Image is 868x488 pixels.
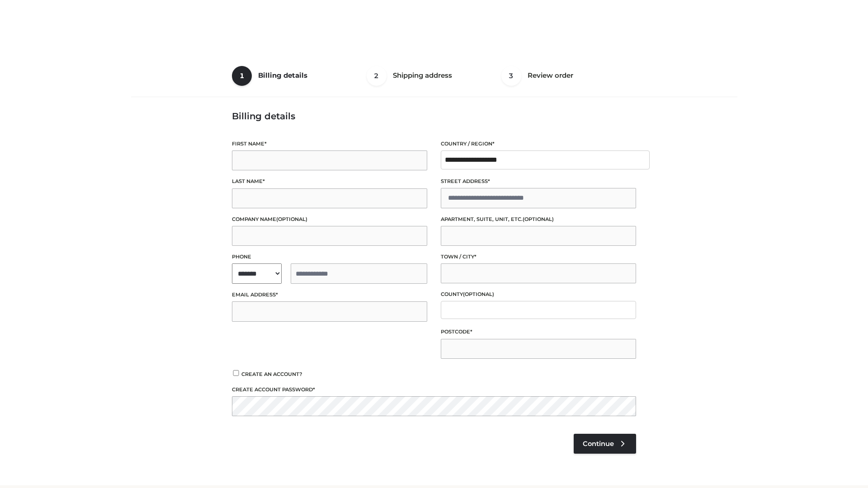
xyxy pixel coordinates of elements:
input: Create an account? [232,370,240,376]
label: Street address [441,177,636,186]
label: Company name [232,215,427,224]
span: Billing details [258,71,307,80]
span: Shipping address [393,71,452,80]
label: Postcode [441,328,636,336]
label: First name [232,140,427,148]
span: 2 [367,66,387,86]
span: Review order [528,71,573,80]
label: Phone [232,253,427,261]
h3: Billing details [232,111,636,122]
label: Country / Region [441,140,636,148]
label: Town / City [441,253,636,261]
label: Email address [232,291,427,299]
span: Create an account? [241,371,302,377]
span: 3 [501,66,521,86]
span: Continue [583,440,614,448]
label: Create account password [232,385,636,394]
span: (optional) [523,216,554,222]
label: Last name [232,177,427,186]
label: County [441,290,636,299]
a: Continue [574,434,636,454]
span: (optional) [463,291,494,297]
label: Apartment, suite, unit, etc. [441,215,636,224]
span: 1 [232,66,252,86]
span: (optional) [276,216,307,222]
